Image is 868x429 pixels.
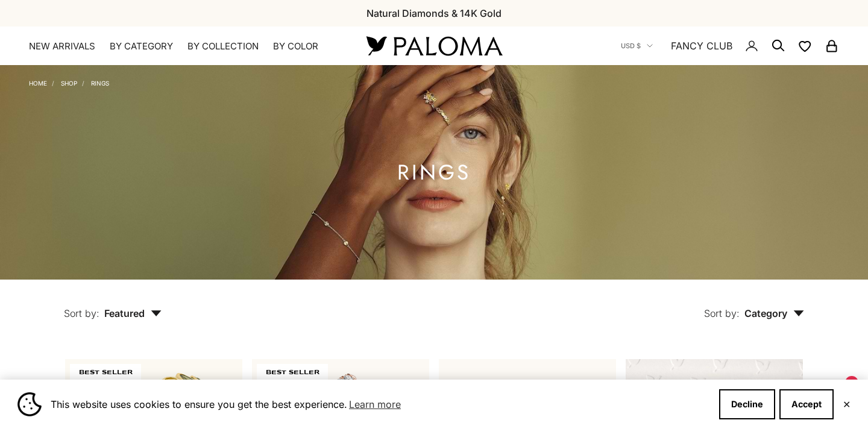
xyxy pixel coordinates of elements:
[17,392,42,416] img: Cookie banner
[61,80,77,87] a: Shop
[273,40,318,52] summary: By Color
[29,40,338,52] nav: Primary navigation
[779,389,834,419] button: Accept
[704,307,740,319] span: Sort by:
[104,307,162,319] span: Featured
[187,40,259,52] summary: By Collection
[621,40,653,51] button: USD $
[366,5,502,21] p: Natural Diamonds & 14K Gold
[671,38,732,54] a: FANCY CLUB
[29,80,47,87] a: Home
[397,165,471,180] h1: Rings
[29,77,109,87] nav: Breadcrumb
[64,307,99,319] span: Sort by:
[621,40,641,51] span: USD $
[621,27,839,65] nav: Secondary navigation
[843,401,851,408] button: Close
[347,395,403,413] a: Learn more
[51,395,709,413] span: This website uses cookies to ensure you get the best experience.
[91,80,109,87] a: Rings
[257,364,328,381] span: BEST SELLER
[110,40,173,52] summary: By Category
[676,280,832,330] button: Sort by: Category
[744,307,804,319] span: Category
[29,40,95,52] a: NEW ARRIVALS
[70,364,141,381] span: BEST SELLER
[719,389,775,419] button: Decline
[36,280,189,330] button: Sort by: Featured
